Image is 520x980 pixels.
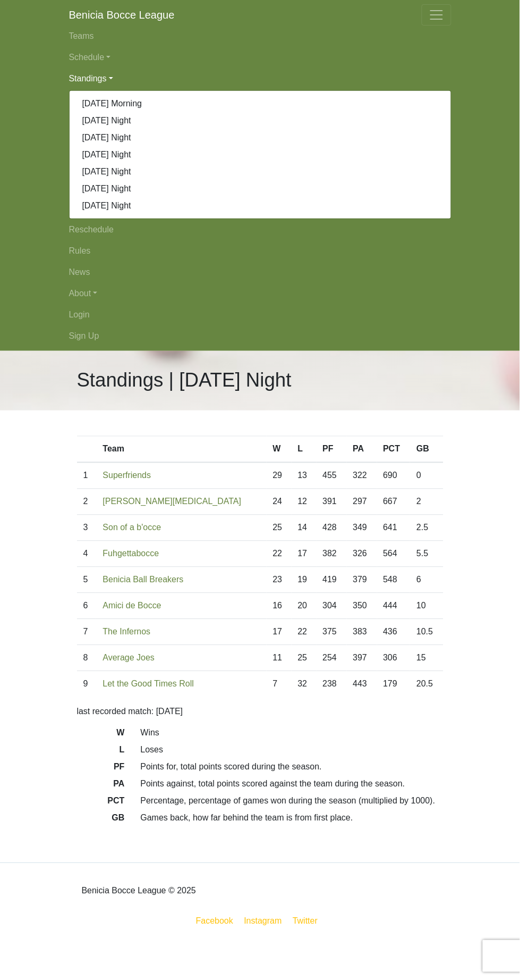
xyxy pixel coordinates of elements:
dd: Percentage, percentage of games won during the season (multiplied by 1000). [133,795,451,808]
div: Standings [69,90,451,219]
td: 24 [267,489,292,515]
td: 375 [317,619,347,646]
td: 0 [410,463,443,489]
td: 419 [317,567,347,593]
a: Teams [69,26,451,47]
a: About [69,283,451,304]
th: PA [347,437,377,463]
a: Average Joes [103,654,155,663]
td: 2 [410,489,443,515]
td: 428 [317,515,347,541]
td: 5 [77,567,97,593]
td: 7 [267,672,292,698]
td: 667 [377,489,411,515]
a: [PERSON_NAME][MEDICAL_DATA] [103,497,241,506]
th: GB [410,437,443,463]
h1: Standings | [DATE] Night [77,369,292,392]
a: Facebook [194,915,235,928]
dd: Wins [133,727,451,740]
a: Standings [69,68,451,89]
td: 14 [292,515,317,541]
td: 9 [77,672,97,698]
td: 6 [410,567,443,593]
td: 455 [317,463,347,489]
td: 15 [410,646,443,672]
a: Benicia Ball Breakers [103,575,183,584]
td: 13 [292,463,317,489]
td: 382 [317,541,347,567]
a: [DATE] Morning [70,95,451,112]
a: Schedule [69,47,451,68]
td: 2 [77,489,97,515]
td: 6 [77,593,97,619]
a: Rules [69,240,451,262]
a: Twitter [291,915,326,928]
td: 8 [77,646,97,672]
dt: PA [69,778,133,795]
td: 306 [377,646,411,672]
td: 10.5 [410,619,443,646]
td: 20.5 [410,672,443,698]
td: 254 [317,646,347,672]
dd: Games back, how far behind the team is from first place. [133,812,451,825]
a: [DATE] Night [70,146,451,163]
td: 379 [347,567,377,593]
td: 391 [317,489,347,515]
a: Son of a b'occe [103,523,161,532]
td: 350 [347,593,377,619]
td: 25 [292,646,317,672]
td: 22 [267,541,292,567]
td: 4 [77,541,97,567]
td: 17 [267,619,292,646]
a: [DATE] Night [70,197,451,214]
td: 444 [377,593,411,619]
a: Benicia Bocce League [69,4,175,26]
td: 3 [77,515,97,541]
a: [DATE] Night [70,180,451,197]
td: 322 [347,463,377,489]
dd: Loses [133,744,451,757]
dt: GB [69,812,133,829]
dt: W [69,727,133,744]
td: 11 [267,646,292,672]
td: 23 [267,567,292,593]
a: [DATE] Night [70,163,451,180]
td: 349 [347,515,377,541]
td: 12 [292,489,317,515]
td: 304 [317,593,347,619]
td: 7 [77,619,97,646]
a: News [69,262,451,283]
dt: L [69,744,133,761]
td: 548 [377,567,411,593]
a: Amici de Bocce [103,601,161,610]
td: 690 [377,463,411,489]
a: [DATE] Night [70,129,451,146]
td: 1 [77,463,97,489]
th: L [292,437,317,463]
td: 10 [410,593,443,619]
td: 564 [377,541,411,567]
dd: Points against, total points scored against the team during the season. [133,778,451,791]
td: 29 [267,463,292,489]
td: 19 [292,567,317,593]
td: 179 [377,672,411,698]
dd: Points for, total points scored during the season. [133,761,451,774]
td: 25 [267,515,292,541]
a: Instagram [242,915,284,928]
td: 2.5 [410,515,443,541]
td: 5.5 [410,541,443,567]
a: [DATE] Night [70,112,451,129]
dt: PF [69,761,133,778]
button: Toggle navigation [422,4,451,26]
td: 436 [377,619,411,646]
th: PF [317,437,347,463]
td: 17 [292,541,317,567]
td: 383 [347,619,377,646]
a: Fuhgettabocce [103,549,159,558]
a: Let the Good Times Roll [103,680,194,689]
td: 22 [292,619,317,646]
td: 16 [267,593,292,619]
a: Sign Up [69,325,451,347]
div: Benicia Bocce League © 2025 [69,872,451,910]
th: PCT [377,437,411,463]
